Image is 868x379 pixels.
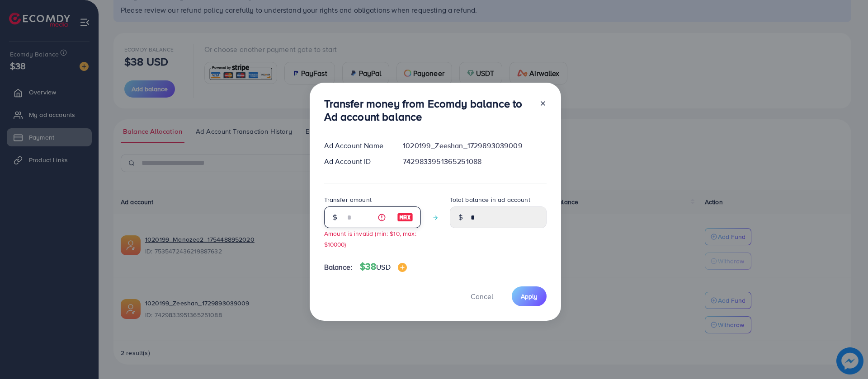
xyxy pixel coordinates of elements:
[471,291,493,301] span: Cancel
[324,97,532,123] h3: Transfer money from Ecomdy balance to Ad account balance
[521,292,538,301] span: Apply
[396,140,553,151] div: 1020199_Zeeshan_1729893039009
[317,140,396,151] div: Ad Account Name
[459,286,505,306] button: Cancel
[397,212,413,223] img: image
[324,262,353,272] span: Balance:
[317,156,396,167] div: Ad Account ID
[324,195,372,204] label: Transfer amount
[360,261,407,272] h4: $38
[512,286,547,306] button: Apply
[324,229,416,248] small: Amount is invalid (min: $10, max: $10000)
[450,195,530,204] label: Total balance in ad account
[396,156,553,167] div: 7429833951365251088
[398,263,407,272] img: image
[376,262,390,272] span: USD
